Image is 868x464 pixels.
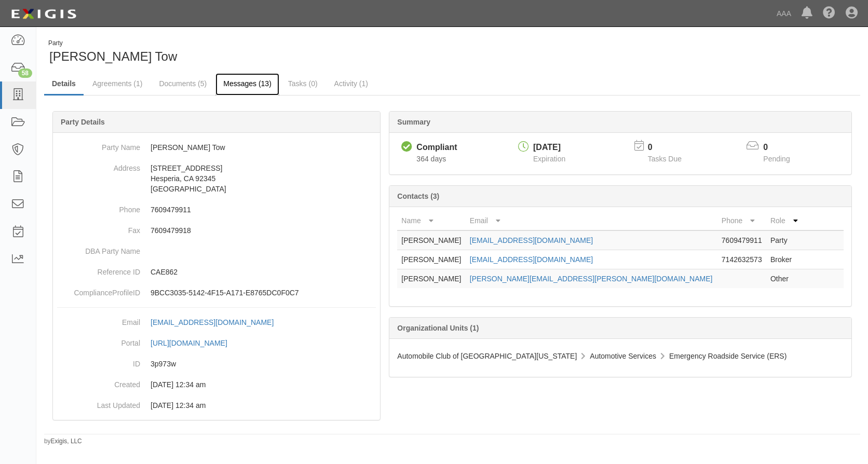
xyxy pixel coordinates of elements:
th: Email [466,211,717,230]
dd: 03/10/2023 12:34 am [57,374,376,395]
div: [EMAIL_ADDRESS][DOMAIN_NAME] [151,317,274,327]
p: CAE862 [151,267,376,277]
span: Tasks Due [648,155,682,163]
div: [DATE] [533,142,565,154]
span: Pending [763,155,790,163]
p: 0 [648,142,695,154]
div: Gonzalez Tow [44,39,444,65]
dd: [STREET_ADDRESS] Hesperia, CA 92345 [GEOGRAPHIC_DATA] [57,158,376,199]
div: Party [48,39,177,48]
span: Automotive Services [590,352,656,360]
dt: Reference ID [57,262,140,277]
i: Compliant [401,142,412,153]
dt: DBA Party Name [57,241,140,256]
dt: Portal [57,333,140,348]
dt: Fax [57,220,140,236]
dt: Party Name [57,137,140,153]
dt: ID [57,353,140,369]
small: by [44,437,82,446]
td: [PERSON_NAME] [397,230,466,250]
th: Name [397,211,466,230]
b: Organizational Units (1) [397,324,479,332]
span: Emergency Roadside Service (ERS) [669,352,786,360]
span: Expiration [533,155,565,163]
td: [PERSON_NAME] [397,250,466,269]
a: [EMAIL_ADDRESS][DOMAIN_NAME] [151,318,285,326]
td: [PERSON_NAME] [397,269,466,289]
span: [PERSON_NAME] Tow [49,49,177,63]
td: Other [766,269,802,289]
div: Compliant [416,142,457,154]
a: [EMAIL_ADDRESS][DOMAIN_NAME] [470,236,593,244]
span: Automobile Club of [GEOGRAPHIC_DATA][US_STATE] [397,352,577,360]
a: Messages (13) [215,73,279,95]
a: [PERSON_NAME][EMAIL_ADDRESS][PERSON_NAME][DOMAIN_NAME] [470,275,713,283]
dt: Last Updated [57,395,140,411]
td: 7142632573 [717,250,766,269]
div: 58 [18,69,32,78]
a: Tasks (0) [280,73,325,94]
th: Phone [717,211,766,230]
b: Contacts (3) [397,192,439,200]
a: AAA [771,3,796,24]
td: Party [766,230,802,250]
td: 7609479911 [717,230,766,250]
a: Exigis, LLC [51,438,82,445]
img: logo-5460c22ac91f19d4615b14bd174203de0afe785f0fc80cf4dbbc73dc1793850b.png [8,5,79,23]
dd: 7609479911 [57,199,376,220]
dd: [PERSON_NAME] Tow [57,137,376,158]
td: Broker [766,250,802,269]
a: Documents (5) [151,73,214,94]
dd: 3p973w [57,353,376,374]
a: Details [44,73,84,95]
b: Party Details [61,118,105,126]
p: 0 [763,142,803,154]
dt: ComplianceProfileID [57,282,140,298]
th: Role [766,211,802,230]
dt: Created [57,374,140,390]
dd: 03/10/2023 12:34 am [57,395,376,416]
a: Activity (1) [327,73,376,94]
span: Since 09/26/2024 [416,155,446,163]
p: 9BCC3035-5142-4F15-A171-E8765DC0F0C7 [151,288,376,298]
dt: Address [57,158,140,173]
dt: Phone [57,199,140,215]
a: [EMAIL_ADDRESS][DOMAIN_NAME] [470,255,593,264]
dd: 7609479918 [57,220,376,241]
dt: Email [57,312,140,327]
b: Summary [397,118,430,126]
a: Agreements (1) [85,73,150,94]
a: [URL][DOMAIN_NAME] [151,339,239,347]
i: Help Center - Complianz [823,7,835,20]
